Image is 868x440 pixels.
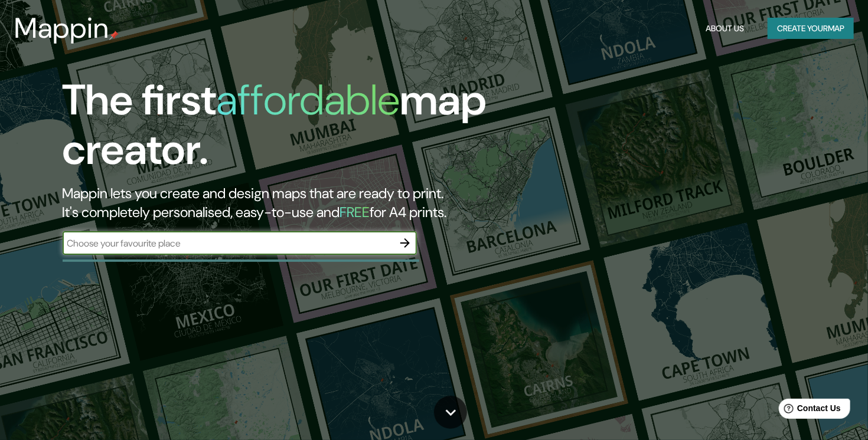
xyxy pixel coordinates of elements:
[63,237,393,250] input: Choose your favourite place
[63,75,497,184] h1: The first map creator.
[768,18,854,40] button: Create yourmap
[14,12,109,45] h3: Mappin
[109,31,119,40] img: mappin-pin
[63,184,497,222] h2: Mappin lets you create and design maps that are ready to print. It's completely personalised, eas...
[701,18,749,40] button: About Us
[340,203,370,221] h5: FREE
[217,73,400,127] h1: affordable
[763,394,855,427] iframe: Help widget launcher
